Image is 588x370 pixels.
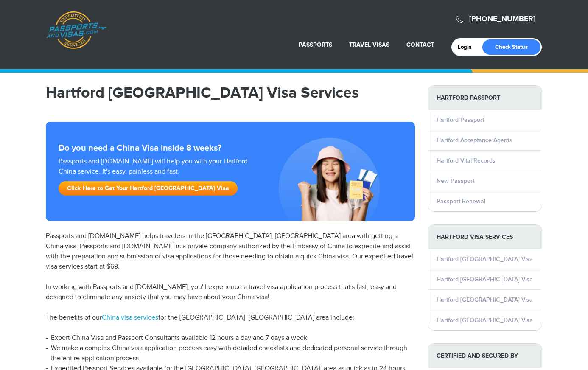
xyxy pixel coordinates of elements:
[437,198,485,205] a: Passport Renewal
[46,313,415,323] p: The benefits of our for the [GEOGRAPHIC_DATA], [GEOGRAPHIC_DATA] area include:
[59,181,238,196] a: Click Here to Get Your Hartford [GEOGRAPHIC_DATA] Visa
[46,282,415,303] p: In working with Passports and [DOMAIN_NAME], you'll experience a travel visa application process ...
[458,44,478,50] a: Login
[428,225,542,249] strong: Hartford Visa Services
[469,14,535,24] a: [PHONE_NUMBER]
[349,41,389,48] a: Travel Visas
[437,177,474,185] a: New Passport
[437,276,533,283] a: Hartford [GEOGRAPHIC_DATA] Visa
[46,11,106,49] a: Passports & [DOMAIN_NAME]
[437,255,533,263] a: Hartford [GEOGRAPHIC_DATA] Visa
[437,296,533,303] a: Hartford [GEOGRAPHIC_DATA] Visa
[299,41,332,48] a: Passports
[46,333,415,343] li: Expert China Visa and Passport Consultants available 12 hours a day and 7 days a week.
[437,157,496,164] a: Hartford Vital Records
[428,86,542,110] strong: Hartford Passport
[437,116,484,123] a: Hartford Passport
[482,39,540,55] a: Check Status
[55,157,260,200] div: Passports and [DOMAIN_NAME] will help you with your Hartford China service. It's easy, painless a...
[102,314,158,322] a: China visa services
[46,231,415,272] p: Passports and [DOMAIN_NAME] helps travelers in the [GEOGRAPHIC_DATA], [GEOGRAPHIC_DATA] area with...
[46,85,415,101] h1: Hartford [GEOGRAPHIC_DATA] Visa Services
[406,41,434,48] a: Contact
[46,343,415,364] li: We make a complex China visa application process easy with detailed checklists and dedicated pers...
[437,137,512,144] a: Hartford Acceptance Agents
[59,143,402,153] strong: Do you need a China Visa inside 8 weeks?
[428,344,542,368] strong: Certified and Secured by
[437,317,533,324] a: Hartford [GEOGRAPHIC_DATA] Visa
